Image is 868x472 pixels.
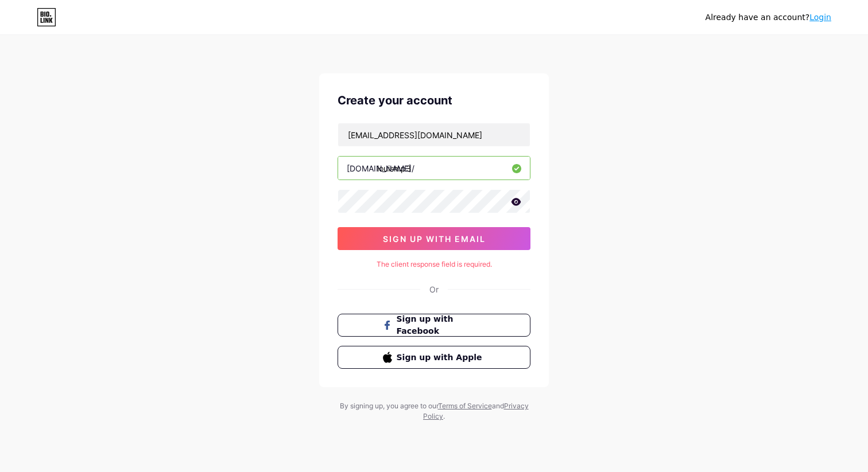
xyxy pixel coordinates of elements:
[706,11,831,24] div: Already have an account?
[383,234,486,244] span: sign up with email
[338,259,530,270] div: The client response field is required.
[338,314,530,337] button: Sign up with Facebook
[429,283,439,295] div: Or
[338,123,530,146] input: Email
[338,92,530,109] div: Create your account
[336,401,532,422] div: By signing up, you agree to our and .
[397,313,486,337] span: Sign up with Facebook
[809,13,831,22] a: Login
[338,346,530,369] button: Sign up with Apple
[397,352,486,364] span: Sign up with Apple
[338,157,530,180] input: username
[338,227,530,250] button: sign up with email
[347,162,414,174] div: [DOMAIN_NAME]/
[438,401,492,410] a: Terms of Service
